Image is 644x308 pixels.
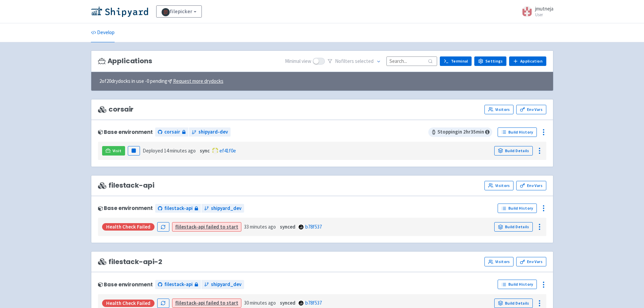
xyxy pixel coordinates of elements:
span: Minimal view [285,57,311,65]
a: Env Vars [516,181,546,190]
a: jmutneja User [518,6,553,17]
small: User [535,13,553,17]
a: Build Details [494,299,533,308]
div: Base environment [98,205,153,211]
time: 14 minutes ago [164,147,196,154]
span: 2 of 20 drydocks in use - 0 pending [99,77,223,85]
span: jmutneja [535,5,553,12]
a: Visitors [484,257,514,266]
time: 33 minutes ago [244,223,276,230]
span: Stopping in 2 hr 35 min [428,127,492,137]
a: Build History [498,280,537,289]
a: flilestack-api failed to start [175,300,238,306]
a: Build History [498,127,537,137]
a: flilestack-api failed to start [175,223,238,230]
span: shipyard-dev [198,128,228,136]
strong: flilestack-api [175,300,205,306]
input: Search... [386,56,437,66]
a: ef41f0e [219,147,236,154]
strong: synced [280,300,295,306]
span: filestack-api [164,281,193,288]
img: Shipyard logo [91,6,148,17]
a: Build Details [494,222,533,232]
a: Visitors [484,181,514,190]
div: Base environment [98,282,153,287]
a: Env Vars [516,105,546,114]
div: Health check failed [102,300,154,307]
a: Application [509,56,546,66]
a: filestack-api [155,280,201,289]
span: shipyard_dev [211,281,241,288]
strong: flilestack-api [175,223,205,230]
a: Env Vars [516,257,546,266]
a: filepicker [156,5,202,18]
span: selected [355,58,374,64]
strong: sync [200,147,210,154]
a: b78f537 [305,223,322,230]
a: corsair [155,127,188,137]
span: corsair [98,105,134,113]
span: No filter s [335,57,374,65]
a: shipyard_dev [201,280,244,289]
a: Visitors [484,105,514,114]
a: Develop [91,23,115,42]
span: corsair [164,128,180,136]
span: filestack-api [164,205,193,212]
span: Deployed [143,147,196,154]
u: Request more drydocks [173,78,223,84]
span: Visit [113,148,121,153]
a: b78f537 [305,300,322,306]
strong: synced [280,223,295,230]
time: 30 minutes ago [244,300,276,306]
div: Base environment [98,129,153,135]
a: shipyard_dev [201,204,244,213]
a: Build History [498,204,537,213]
span: shipyard_dev [211,205,241,212]
a: Terminal [440,56,472,66]
span: filestack-api [98,182,154,189]
span: filestack-api-2 [98,258,163,266]
a: Settings [474,56,506,66]
h3: Applications [98,57,152,65]
a: filestack-api [155,204,201,213]
a: Build Details [494,146,533,156]
a: Visit [102,146,125,156]
button: Pause [128,146,140,156]
div: Health check failed [102,223,154,231]
a: shipyard-dev [189,127,231,137]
